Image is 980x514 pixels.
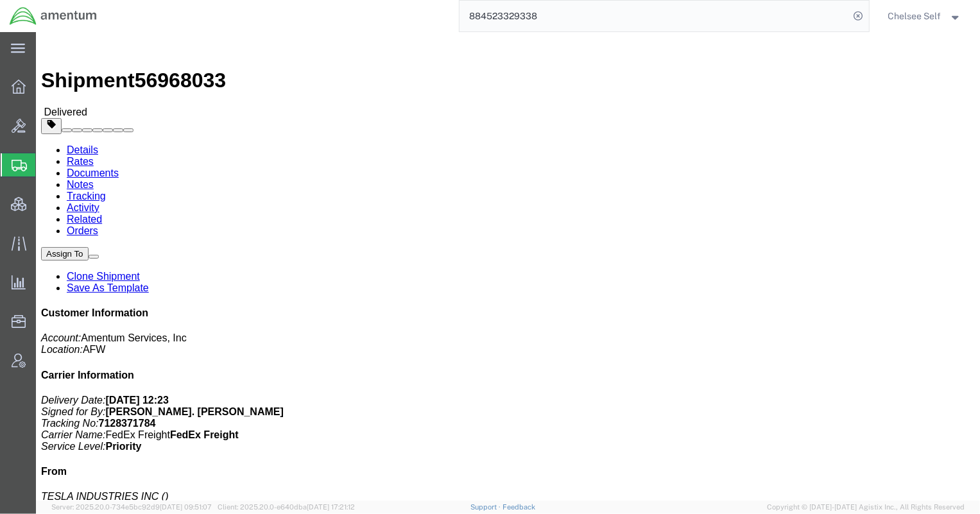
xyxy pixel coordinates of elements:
[307,503,355,511] span: [DATE] 17:21:12
[767,502,965,513] span: Copyright © [DATE]-[DATE] Agistix Inc., All Rights Reserved
[470,503,503,511] a: Support
[218,503,355,511] span: Client: 2025.20.0-e640dba
[51,503,212,511] span: Server: 2025.20.0-734e5bc92d9
[888,8,963,24] button: Chelsee Self
[460,1,850,31] input: Search for shipment number, reference number
[160,503,212,511] span: [DATE] 09:51:07
[36,32,980,501] iframe: FS Legacy Container
[503,503,535,511] a: Feedback
[9,6,98,26] img: logo
[888,9,941,23] span: Chelsee Self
